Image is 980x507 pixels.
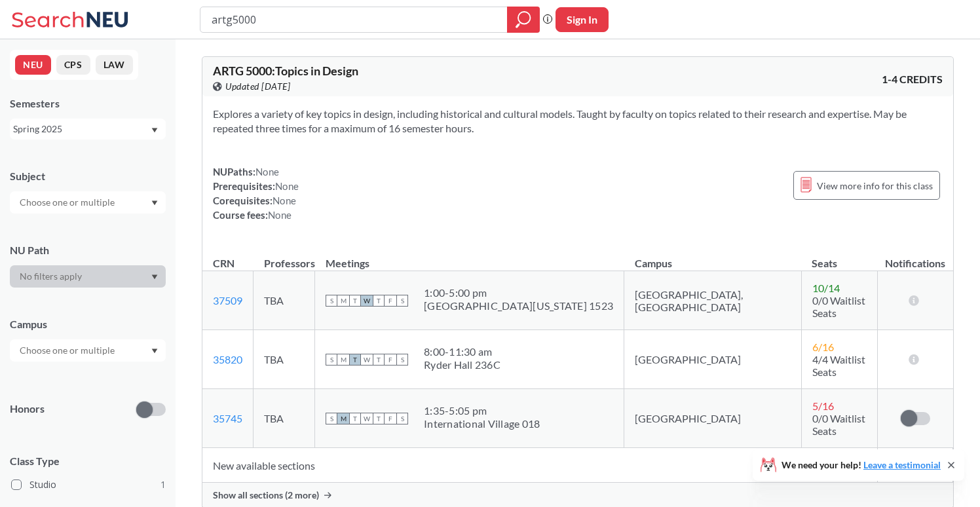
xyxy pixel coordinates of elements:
[878,243,953,271] th: Notifications
[812,282,840,294] span: 10 / 14
[624,389,802,448] td: [GEOGRAPHIC_DATA]
[13,343,123,358] input: Choose one or multiple
[10,191,166,214] div: Dropdown arrow
[315,243,624,271] th: Meetings
[96,55,133,75] button: LAW
[202,448,878,483] td: New available sections
[213,107,943,136] section: Explores a variety of key topics in design, including historical and cultural models. Taught by f...
[13,195,123,210] input: Choose one or multiple
[361,413,373,424] span: W
[213,353,242,366] a: 35820
[213,489,319,501] span: Show all sections (2 more)
[326,295,337,307] span: S
[516,10,531,29] svg: magnifying glass
[10,243,166,257] div: NU Path
[10,169,166,183] div: Subject
[10,265,166,288] div: Dropdown arrow
[624,330,802,389] td: [GEOGRAPHIC_DATA]
[213,164,299,222] div: NUPaths: Prerequisites: Corequisites: Course fees:
[10,454,166,468] span: Class Type
[882,72,943,86] span: 1-4 CREDITS
[254,271,315,330] td: TBA
[268,209,292,221] span: None
[160,478,166,492] span: 1
[424,404,540,417] div: 1:35 - 5:05 pm
[782,460,941,470] span: We need your help!
[10,119,166,140] div: Spring 2025Dropdown arrow
[507,7,540,33] div: magnifying glass
[373,354,385,366] span: T
[424,358,500,371] div: Ryder Hall 236C
[424,345,500,358] div: 8:00 - 11:30 am
[385,413,396,424] span: F
[254,243,315,271] th: Professors
[10,402,45,417] p: Honors
[812,341,834,353] span: 6 / 16
[151,274,158,280] svg: Dropdown arrow
[424,417,540,430] div: International Village 018
[213,294,242,307] a: 37509
[812,294,865,319] span: 0/0 Waitlist Seats
[396,295,408,307] span: S
[326,354,337,366] span: S
[624,243,802,271] th: Campus
[337,295,349,307] span: M
[396,413,408,424] span: S
[10,339,166,362] div: Dropdown arrow
[556,7,609,32] button: Sign In
[225,79,290,94] span: Updated [DATE]
[151,348,158,354] svg: Dropdown arrow
[385,295,396,307] span: F
[812,400,834,412] span: 5 / 16
[424,286,613,299] div: 1:00 - 5:00 pm
[273,195,296,206] span: None
[349,295,361,307] span: T
[254,389,315,448] td: TBA
[213,412,242,424] a: 35745
[337,413,349,424] span: M
[15,55,51,75] button: NEU
[624,271,802,330] td: [GEOGRAPHIC_DATA], [GEOGRAPHIC_DATA]
[361,295,373,307] span: W
[817,178,933,194] span: View more info for this class
[337,354,349,366] span: M
[151,200,158,206] svg: Dropdown arrow
[10,96,166,111] div: Semesters
[812,412,865,437] span: 0/0 Waitlist Seats
[326,413,337,424] span: S
[254,330,315,389] td: TBA
[373,295,385,307] span: T
[396,354,408,366] span: S
[863,459,941,470] a: Leave a testimonial
[151,128,158,133] svg: Dropdown arrow
[56,55,90,75] button: CPS
[213,64,358,78] span: ARTG 5000 : Topics in Design
[13,122,150,136] div: Spring 2025
[349,413,361,424] span: T
[255,166,279,178] span: None
[373,413,385,424] span: T
[424,299,613,312] div: [GEOGRAPHIC_DATA][US_STATE] 1523
[361,354,373,366] span: W
[812,353,865,378] span: 4/4 Waitlist Seats
[801,243,878,271] th: Seats
[275,180,299,192] span: None
[10,317,166,331] div: Campus
[11,476,166,493] label: Studio
[210,9,498,31] input: Class, professor, course number, "phrase"
[349,354,361,366] span: T
[213,256,235,271] div: CRN
[385,354,396,366] span: F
